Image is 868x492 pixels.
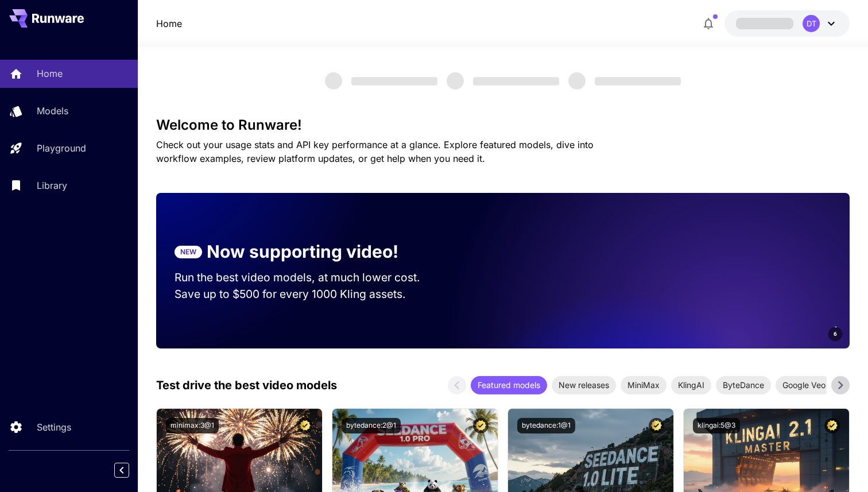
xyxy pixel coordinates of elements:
p: Run the best video models, at much lower cost. [175,269,442,286]
p: Settings [37,420,71,434]
p: Now supporting video! [207,239,398,265]
span: ByteDance [716,379,771,391]
p: Home [37,67,63,80]
div: KlingAI [671,376,711,394]
button: Certified Model – Vetted for best performance and includes a commercial license. [473,418,489,433]
nav: breadcrumb [156,17,182,30]
button: minimax:3@1 [166,418,219,433]
a: Home [156,17,182,30]
p: Playground [37,141,86,155]
button: Certified Model – Vetted for best performance and includes a commercial license. [824,418,840,433]
div: Collapse sidebar [123,460,138,481]
button: Certified Model – Vetted for best performance and includes a commercial license. [297,418,313,433]
p: Test drive the best video models [156,377,337,394]
p: Save up to $500 for every 1000 Kling assets. [175,286,442,303]
button: klingai:5@3 [693,418,740,433]
span: Google Veo [776,379,832,391]
span: MiniMax [621,379,666,391]
button: Collapse sidebar [114,463,129,478]
span: Featured models [471,379,547,391]
button: DT [724,10,850,37]
p: Models [37,104,68,118]
button: bytedance:2@1 [342,418,401,433]
div: New releases [552,376,616,394]
span: New releases [552,379,616,391]
div: Featured models [471,376,547,394]
p: Library [37,179,67,192]
div: MiniMax [621,376,666,394]
p: NEW [180,247,196,257]
div: ByteDance [716,376,771,394]
button: bytedance:1@1 [517,418,575,433]
div: DT [803,15,820,32]
h3: Welcome to Runware! [156,117,850,133]
div: Google Veo [776,376,832,394]
span: Check out your usage stats and API key performance at a glance. Explore featured models, dive int... [156,139,594,164]
span: 6 [834,330,837,338]
span: KlingAI [671,379,711,391]
button: Certified Model – Vetted for best performance and includes a commercial license. [649,418,664,433]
